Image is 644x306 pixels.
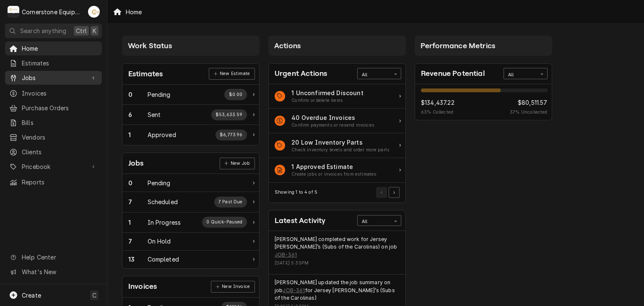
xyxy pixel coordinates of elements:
div: Card Column Header [415,36,552,56]
div: Action Item Suggestion [291,147,390,153]
a: Clients [5,145,102,159]
a: Go to Jobs [5,71,102,85]
div: Action Item Title [291,113,374,122]
div: Work Status Count [128,218,148,227]
div: Work Status Count [128,179,148,187]
div: Work Status Count [128,197,148,206]
a: Home [5,41,102,55]
button: Go to Previous Page [376,187,387,198]
div: Card Title [275,68,327,79]
a: Work Status [122,105,259,125]
div: Work Status Title [148,130,176,139]
a: Vendors [5,130,102,144]
div: All [508,72,532,78]
div: Work Status Supplemental Data [216,130,247,140]
div: Work Status Supplemental Data [224,89,247,100]
div: Card Link Button [220,158,255,169]
div: Work Status Title [148,255,179,264]
div: Card: Jobs [122,153,260,269]
div: Work Status Count [128,90,148,99]
div: Card Header [122,64,259,85]
div: Card: Urgent Actions [268,63,406,203]
div: Card Header [269,210,405,231]
a: Go to Help Center [5,250,102,264]
span: Help Center [22,253,97,262]
div: Revenue Potential [415,84,552,120]
div: Card Header [122,153,259,174]
div: Action Item Title [291,88,364,97]
span: Work Status [128,41,172,50]
div: Card Column Header [122,36,260,56]
a: Work Status [122,125,259,145]
div: Revenue Potential Collected [421,98,454,116]
div: Action Item [269,158,405,183]
div: Work Status Count [128,110,148,119]
a: Go to Pricebook [5,160,102,174]
a: Action Item [269,133,405,158]
span: Ctrl [76,26,87,35]
span: Home [22,44,98,53]
a: Action Item [269,109,405,133]
a: Purchase Orders [5,101,102,115]
div: Card Footer: Pagination [269,183,405,202]
div: Work Status [122,233,259,251]
a: Work Status [122,174,259,192]
span: 63 % Collected [421,109,454,116]
div: Event Timestamp [275,260,400,267]
div: Action Item Suggestion [291,171,377,178]
span: K [93,26,96,35]
div: Card Title [128,281,157,292]
div: Card Data Filter Control [357,68,401,79]
span: Performance Metrics [421,41,495,50]
a: New Invoice [211,281,254,293]
a: JOB-361 [275,251,297,259]
div: Work Status Title [148,90,171,99]
span: Estimates [22,59,98,67]
div: Action Item Suggestion [291,122,374,129]
div: Event Details [275,236,400,270]
div: Pagination Controls [375,187,400,198]
div: Work Status Count [128,237,148,246]
div: Card Header [269,64,405,84]
div: Revenue Potential Collected [510,98,547,116]
span: Purchase Orders [22,104,98,112]
div: Card Data [415,84,552,120]
a: Go to What's New [5,265,102,279]
span: Reports [22,178,98,187]
span: Jobs [22,73,85,82]
div: Action Item [269,84,405,109]
div: All [362,72,386,78]
div: Work Status Count [128,255,148,264]
div: Work Status Title [148,218,181,227]
a: Bills [5,116,102,130]
div: Card Data Filter Control [504,68,548,79]
span: Clients [22,148,98,156]
a: Work Status [122,85,259,105]
span: $134,437.22 [421,98,454,107]
div: Action Item Title [291,162,377,171]
div: Action Item Suggestion [291,97,364,104]
div: Work Status [122,192,259,212]
a: Work Status [122,213,259,233]
a: JOB-361 [283,287,305,294]
div: AB [88,6,100,18]
div: Card Title [128,158,144,169]
div: Card: Estimates [122,63,260,145]
div: Card Column Header [268,36,406,56]
div: Event String [275,236,400,259]
div: Card Title [421,68,485,79]
div: Work Status Supplemental Data [211,109,247,120]
span: What's New [22,267,97,276]
div: Card Title [275,215,325,226]
span: Pricebook [22,162,85,171]
div: Work Status Count [128,130,148,139]
a: Work Status [122,251,259,268]
div: Card Data [122,174,259,268]
div: Work Status Title [148,197,178,206]
span: Vendors [22,133,98,142]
